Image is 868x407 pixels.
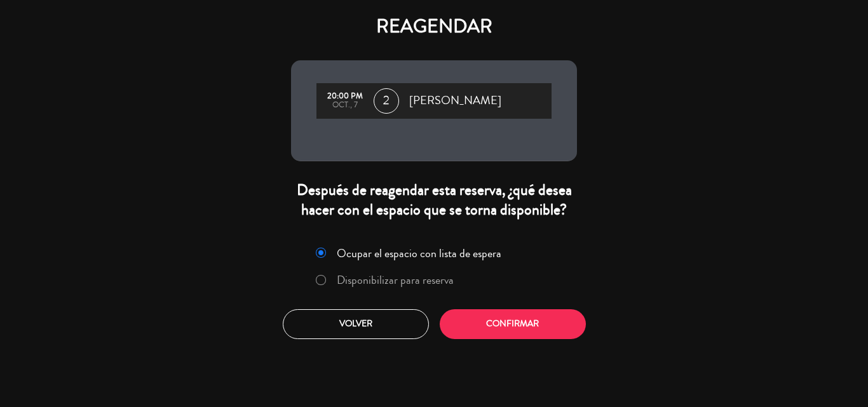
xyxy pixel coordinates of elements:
div: 20:00 PM [323,92,367,101]
h4: REAGENDAR [291,15,577,38]
span: [PERSON_NAME] [409,91,501,110]
button: Volver [283,309,429,339]
button: Confirmar [440,309,586,339]
div: Después de reagendar esta reserva, ¿qué desea hacer con el espacio que se torna disponible? [291,180,577,220]
label: Ocupar el espacio con lista de espera [337,248,501,259]
div: oct., 7 [323,101,367,110]
label: Disponibilizar para reserva [337,274,454,286]
span: 2 [374,88,399,114]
